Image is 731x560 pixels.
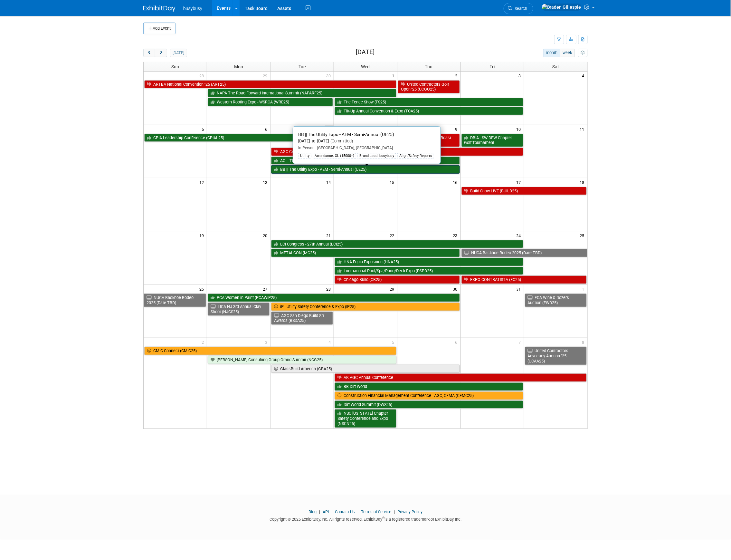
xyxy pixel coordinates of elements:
[201,125,207,133] span: 5
[542,4,582,11] img: Braden Gillespie
[262,178,270,186] span: 13
[144,347,396,355] a: CMIC Connect (CMIC25)
[512,6,527,11] span: Search
[516,178,524,186] span: 17
[335,258,523,266] a: HNA Equip Exposition (HNA25)
[425,64,433,69] span: Thu
[391,72,397,80] span: 1
[579,125,587,133] span: 11
[330,509,334,514] span: |
[144,294,206,307] a: NUCA Backhoe Rodeo 2025 (Date TBD)
[262,72,270,80] span: 29
[516,231,524,239] span: 24
[582,285,587,293] span: 1
[578,49,588,57] button: myCustomButton
[398,80,460,93] a: United Contractors Golf Open ’25 (UCGO25)
[271,312,333,325] a: AGC San Diego Build SD Awards (BSDA25)
[298,132,394,137] span: BB || The Utility Expo - AEM - Semi-Annual (UE25)
[552,64,559,69] span: Sat
[452,285,460,293] span: 30
[490,64,495,69] span: Fri
[199,178,207,186] span: 12
[335,275,460,284] a: Chicago Build (CB25)
[543,49,560,57] button: month
[452,231,460,239] span: 23
[201,338,207,346] span: 2
[298,146,315,150] span: In-Person
[199,285,207,293] span: 26
[329,139,353,143] span: (Committed)
[299,64,306,69] span: Tue
[315,146,393,150] span: [GEOGRAPHIC_DATA], [GEOGRAPHIC_DATA]
[143,49,155,57] button: prev
[143,23,176,34] button: Add Event
[335,401,523,409] a: Dirt World Summit (DWS25)
[271,157,460,165] a: AO || The Utility Expo (UE25)
[335,373,587,382] a: AK AGC Annual Conference
[318,509,322,514] span: |
[525,347,587,365] a: United Contractors Advocacy Auction ’25 (UCAA25)
[144,134,333,142] a: CPIA Leadership Conference (CPIAL25)
[271,303,460,311] a: iP - Utility Safety Conference & Expo (IP25)
[183,6,202,11] span: busybusy
[335,267,523,275] a: International Pool/Spa/Patio/Deck Expo (PSPD25)
[170,49,187,57] button: [DATE]
[264,338,270,346] span: 3
[208,98,333,106] a: Western Roofing Expo - WSRCA (WRE25)
[516,285,524,293] span: 31
[579,178,587,186] span: 18
[271,148,523,156] a: AGC CA Construct Annual Conference 25 (CAC25)
[452,178,460,186] span: 16
[455,72,460,80] span: 2
[389,178,397,186] span: 15
[208,294,460,302] a: PCA Women in Paint (PCAWIP25)
[392,509,396,514] span: |
[313,153,356,159] div: Attendance: XL (15000+)
[516,125,524,133] span: 10
[504,3,533,14] a: Search
[262,285,270,293] span: 27
[199,72,207,80] span: 28
[581,51,585,55] i: Personalize Calendar
[361,509,391,514] a: Terms of Service
[271,249,460,257] a: METALCON (MC25)
[525,294,587,307] a: ECA Wine & Dozers Auction (EWD25)
[328,338,334,346] span: 4
[455,125,460,133] span: 9
[335,107,523,115] a: Tilt-Up Annual Convention & Expo (TCA25)
[323,509,329,514] a: API
[582,72,587,80] span: 4
[357,153,396,159] div: Brand Lead: busybusy
[144,80,396,89] a: ARTBA National Convention ’25 (ART25)
[264,125,270,133] span: 6
[361,64,370,69] span: Wed
[326,231,334,239] span: 21
[326,285,334,293] span: 28
[335,382,523,391] a: BB Dirt World
[298,153,311,159] div: Utility
[582,338,587,346] span: 8
[382,516,384,520] sup: ®
[171,64,179,69] span: Sun
[199,231,207,239] span: 19
[461,187,587,195] a: Build Show LIVE (BUILD25)
[397,509,422,514] a: Privacy Policy
[356,49,375,56] h2: [DATE]
[518,338,524,346] span: 7
[271,240,523,248] a: LCI Congress - 27th Annual (LCI25)
[271,365,460,373] a: GlassBuild America (GBA25)
[397,153,434,159] div: Align/Safety Reports
[155,49,167,57] button: next
[391,338,397,346] span: 5
[389,285,397,293] span: 29
[560,49,575,57] button: week
[326,72,334,80] span: 30
[518,72,524,80] span: 3
[461,134,523,147] a: DBIA - SW DFW Chapter Golf Tournament
[455,338,460,346] span: 6
[335,409,396,428] a: NSC [US_STATE] Chapter Safety Conference and Expo (NSCN25)
[309,509,317,514] a: Blog
[461,275,587,284] a: EXPO CONTRATISTA (EC25)
[389,231,397,239] span: 22
[335,98,523,106] a: The Fence Show (FS25)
